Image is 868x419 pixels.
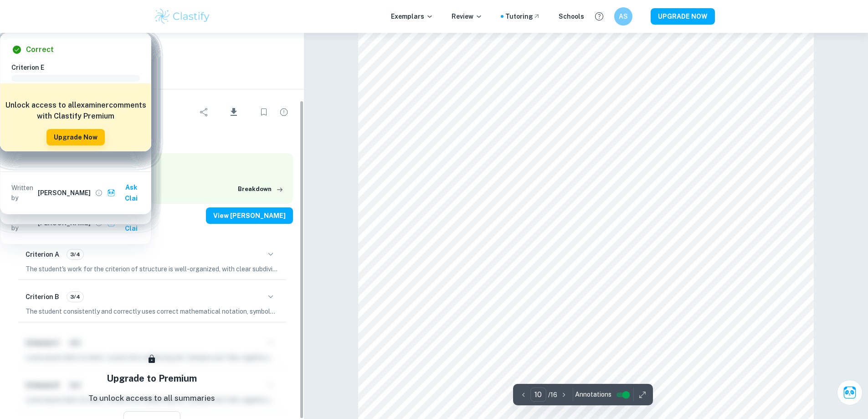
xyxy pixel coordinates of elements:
[505,11,540,21] a: Tutoring
[11,183,36,203] p: Written by
[614,7,632,26] button: AS
[154,7,211,26] img: Clastify logo
[255,103,273,121] div: Bookmark
[107,372,197,385] h5: Upgrade to Premium
[5,100,146,122] h6: Unlock access to all examiner comments with Clastify Premium
[26,306,278,316] p: The student consistently and correctly uses correct mathematical notation, symbols, and terminolo...
[215,100,253,124] div: Download
[26,249,59,259] h6: Criterion A
[195,103,213,121] div: Share
[26,292,59,302] h6: Criterion B
[15,228,289,241] h5: Examiner's summary
[236,182,286,196] button: Breakdown
[591,9,607,24] button: Help and Feedback
[548,390,557,400] p: / 16
[651,8,715,25] button: UPGRADE NOW
[575,390,611,399] span: Annotations
[92,186,105,199] button: View full profile
[275,103,293,121] div: Report issue
[67,293,83,301] span: 3/4
[206,207,293,224] button: View [PERSON_NAME]
[11,62,147,72] h6: Criterion E
[26,264,278,274] p: The student's work for the criterion of structure is well-organized, with clear subdivisions in t...
[618,11,628,21] h6: AS
[67,250,83,259] span: 3/4
[107,189,116,197] img: clai.svg
[46,129,105,145] button: Upgrade Now
[391,11,433,21] p: Exemplars
[11,139,293,150] h6: Modelling COVID-19 with the SIR Model
[452,11,483,21] p: Review
[26,44,54,55] h6: Correct
[559,11,584,21] a: Schools
[36,171,286,179] span: Fully verified
[837,380,863,405] button: Ask Clai
[88,393,215,404] p: To unlock access to all summaries
[105,179,147,207] button: Ask Clai
[38,188,91,198] h6: [PERSON_NAME]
